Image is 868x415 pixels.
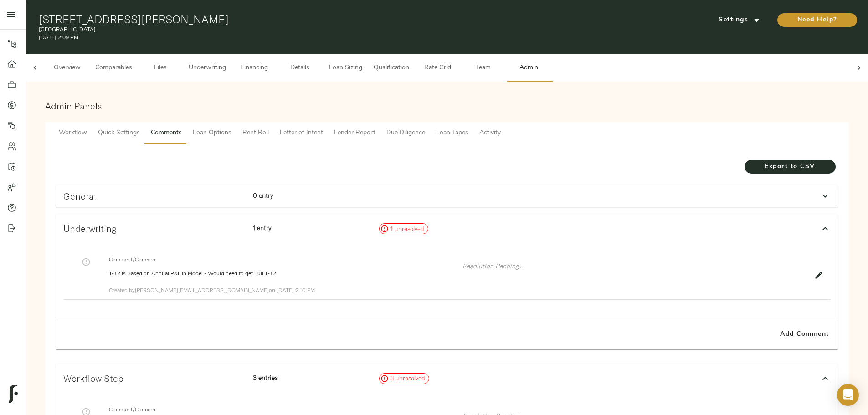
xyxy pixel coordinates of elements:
p: T-12 is Based on Annual P&L in Model - Would need to get Full T-12 [109,270,455,278]
p: [DATE] 2:09 PM [39,34,583,42]
button: Click to mark resolved [80,256,92,268]
span: Rent Roll [242,128,269,139]
img: logo [9,385,18,403]
strong: 3 entries [253,374,278,382]
span: Comparables [95,62,132,74]
h3: Underwriting [63,223,246,234]
span: Export to CSV [754,161,827,173]
span: Overview [50,62,84,74]
span: Quick Settings [98,128,140,139]
span: Comments [151,128,182,139]
span: Lender Report [334,128,375,139]
p: Resolution Pending... [462,261,809,271]
button: Settings [705,13,773,27]
button: Need Help? [777,13,857,27]
span: Admin [511,62,546,74]
strong: 1 entry [253,224,271,232]
span: Need Help? [786,15,848,26]
span: Loan Tapes [436,128,468,139]
span: 1 unresolved [387,225,428,234]
span: Loan Options [193,128,231,139]
span: Activity [479,128,501,139]
span: Financing [237,62,272,74]
h3: Workflow Step [63,373,246,384]
h3: Admin Panels [45,101,849,111]
span: 3 unresolved [387,374,429,383]
div: Open Intercom Messenger [837,384,859,406]
span: Comment/Concern [109,405,455,414]
button: Export to CSV [745,160,836,174]
div: Underwriting1 entry1 unresolved [56,214,838,243]
span: Underwriting [189,62,226,74]
button: Add Comment [775,323,834,346]
span: Due Diligence [386,128,425,139]
span: Team [466,62,500,74]
span: Files [143,62,178,74]
span: Loan Sizing [328,62,363,74]
span: Settings [714,15,764,26]
h3: General [63,191,246,201]
span: Comment/Concern [109,255,455,264]
h1: [STREET_ADDRESS][PERSON_NAME] [39,13,583,26]
span: Created by [PERSON_NAME][EMAIL_ADDRESS][DOMAIN_NAME] on [DATE] 2:10 PM [109,287,315,293]
strong: 0 entry [253,191,273,200]
span: Details [282,62,317,74]
span: Rate Grid [420,62,455,74]
span: Letter of Intent [280,128,323,139]
span: Add Comment [779,329,831,340]
div: General0 entry [56,185,838,207]
span: Workflow [59,128,87,139]
p: [GEOGRAPHIC_DATA] [39,26,583,34]
span: Qualification [374,62,409,74]
div: Workflow Step3 entries3 unresolved [56,364,838,393]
